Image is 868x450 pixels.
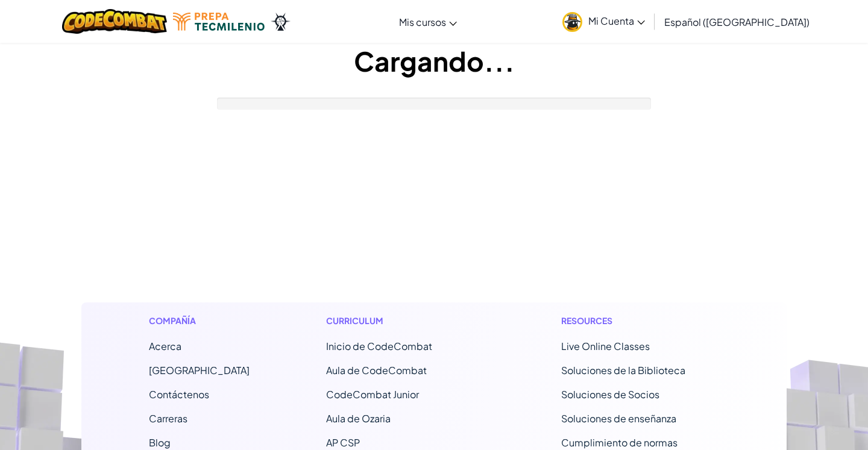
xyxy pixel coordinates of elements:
[326,412,391,425] a: Aula de Ozaria
[173,13,265,31] img: Tecmilenio logo
[326,388,419,401] a: CodeCombat Junior
[149,388,209,401] span: Contáctenos
[658,5,816,38] a: Español ([GEOGRAPHIC_DATA])
[62,9,168,34] img: CodeCombat logo
[588,14,645,27] span: Mi Cuenta
[149,314,250,327] h1: Compañía
[393,5,463,38] a: Mis cursos
[149,364,250,377] a: [GEOGRAPHIC_DATA]
[399,16,446,28] span: Mis cursos
[271,13,290,31] img: Ozaria
[561,340,650,352] a: Live Online Classes
[326,436,360,449] a: AP CSP
[149,340,181,352] a: Acerca
[149,436,171,449] a: Blog
[556,2,651,40] a: Mi Cuenta
[326,340,432,352] span: Inicio de CodeCombat
[562,12,582,32] img: avatar
[561,364,685,377] a: Soluciones de la Biblioteca
[561,314,720,327] h1: Resources
[561,436,678,449] a: Cumplimiento de normas
[326,364,427,377] a: Aula de CodeCombat
[664,16,810,28] span: Español ([GEOGRAPHIC_DATA])
[561,412,676,425] a: Soluciones de enseñanza
[561,388,659,401] a: Soluciones de Socios
[149,412,187,425] a: Carreras
[326,314,485,327] h1: Curriculum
